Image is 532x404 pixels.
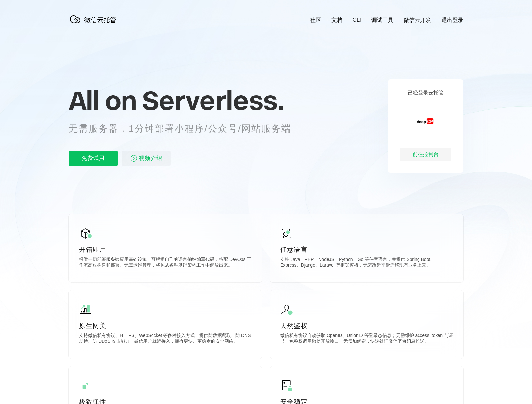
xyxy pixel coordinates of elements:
[142,84,284,116] span: Serverless.
[69,21,120,27] a: 微信云托管
[69,122,303,135] p: 无需服务器，1分钟部署小程序/公众号/网站服务端
[280,245,453,254] p: 任意语言
[79,321,252,330] p: 原生网关
[441,16,463,24] a: 退出登录
[69,84,136,116] span: All on
[280,257,453,270] p: 支持 Java、PHP、NodeJS、Python、Go 等任意语言，并提供 Spring Boot、Express、Django、Laravel 等框架模板，无需改造平滑迁移现有业务上云。
[79,245,252,254] p: 开箱即用
[79,333,252,346] p: 支持微信私有协议、HTTPS、WebSocket 等多种接入方式，提供防数据爬取、防 DNS 劫持、防 DDoS 攻击能力，微信用户就近接入，拥有更快、更稳定的安全网络。
[69,13,120,26] img: 微信云托管
[331,16,342,24] a: 文档
[69,151,118,166] p: 免费试用
[408,90,444,96] p: 已经登录云托管
[79,257,252,270] p: 提供一切部署服务端应用基础设施，可根据自己的语言偏好编写代码，搭配 DevOps 工作流高效构建和部署。无需运维管理，将你从各种基础架构工作中解放出来。
[280,321,453,330] p: 天然鉴权
[371,16,393,24] a: 调试工具
[310,16,321,24] a: 社区
[404,16,431,24] a: 微信云开发
[353,17,361,23] a: CLI
[400,148,451,161] div: 前往控制台
[139,151,162,166] span: 视频介绍
[280,333,453,346] p: 微信私有协议自动获取 OpenID、UnionID 等登录态信息；无需维护 access_token 与证书，免鉴权调用微信开放接口；无需加解密，快速处理微信平台消息推送。
[130,154,138,162] img: video_play.svg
